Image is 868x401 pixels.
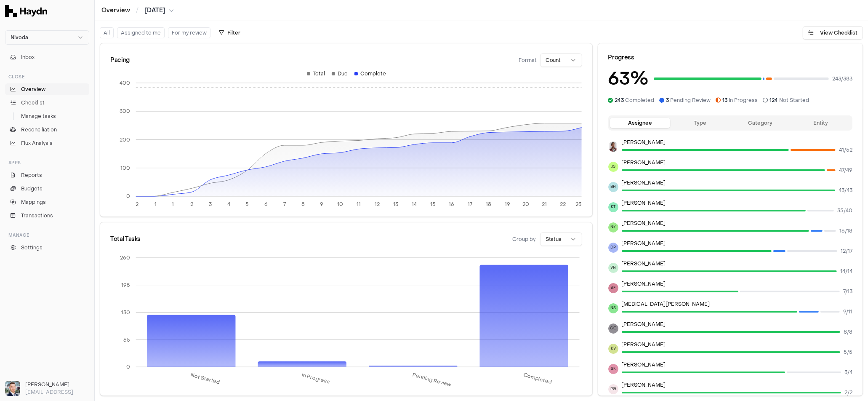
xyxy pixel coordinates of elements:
div: Apps [5,156,89,169]
p: [PERSON_NAME] [622,281,852,287]
button: View Checklist [803,26,863,40]
div: Pacing [110,56,130,64]
span: 243 / 383 [832,75,852,82]
span: 14 / 14 [840,268,852,275]
a: Transactions [5,210,89,222]
img: JP Smit [608,142,618,152]
p: [PERSON_NAME] [622,159,852,166]
nav: breadcrumb [101,6,174,15]
span: DP [608,243,618,253]
span: PG [608,384,618,394]
tspan: 195 [121,282,130,289]
span: 2 / 2 [844,389,852,396]
tspan: 260 [120,254,130,261]
tspan: 0 [126,364,130,370]
span: 3 / 4 [844,369,852,376]
tspan: 200 [120,136,130,143]
a: Reconciliation [5,124,89,136]
a: Overview [101,6,130,15]
tspan: 130 [121,309,130,316]
button: Entity [791,118,851,128]
span: Reconciliation [21,126,57,134]
button: Assignee [610,118,670,128]
span: 5 / 5 [844,349,852,356]
span: SK [608,364,618,374]
button: For my review [168,27,210,38]
span: NS [608,303,618,313]
tspan: 10 [337,201,343,208]
tspan: -2 [133,201,138,208]
span: Budgets [21,185,43,192]
span: 41 / 52 [839,147,852,153]
tspan: 14 [412,201,417,208]
span: Not Started [770,97,809,104]
span: In Progress [723,97,758,104]
tspan: 5 [246,201,249,208]
tspan: 16 [449,201,454,208]
span: Filter [227,29,240,36]
span: Format [519,57,537,64]
span: 124 [770,97,778,104]
span: Reports [21,171,42,179]
tspan: 0 [126,193,130,200]
p: [PERSON_NAME] [622,260,852,267]
p: [EMAIL_ADDRESS] [25,388,89,396]
p: [PERSON_NAME] [622,179,852,186]
span: 7 / 13 [843,288,852,295]
span: [DATE] [144,6,165,15]
div: Complete [354,70,386,77]
tspan: 17 [468,201,472,208]
span: Manage tasks [21,112,56,120]
span: KT [608,202,618,212]
span: BH [608,182,618,192]
h3: 63 % [608,65,649,92]
tspan: 18 [486,201,492,208]
a: Overview [5,83,89,95]
p: [MEDICAL_DATA][PERSON_NAME] [622,301,852,307]
span: Checklist [21,99,45,107]
tspan: 21 [542,201,547,208]
p: [PERSON_NAME] [622,139,852,146]
tspan: Pending Review [412,372,452,388]
a: Flux Analysis [5,137,89,149]
p: [PERSON_NAME] [622,321,852,328]
tspan: 13 [393,201,398,208]
button: Assigned to me [117,27,165,38]
div: Manage [5,228,89,242]
tspan: -1 [152,201,157,208]
span: Overview [21,86,45,93]
span: 9 / 11 [843,308,852,315]
span: Mappings [21,198,46,206]
div: Total Tasks [110,235,141,243]
tspan: In Progress [301,372,331,385]
button: Filter [214,26,245,40]
a: Manage tasks [5,110,89,122]
tspan: 20 [522,201,529,208]
span: Settings [21,244,43,251]
span: 47 / 49 [839,167,852,174]
tspan: 23 [575,201,581,208]
span: Flux Analysis [21,139,53,147]
button: All [100,27,114,38]
tspan: 8 [301,201,305,208]
span: 35 / 40 [837,207,852,214]
span: GG [608,323,618,334]
tspan: Not Started [190,372,221,386]
tspan: 1 [172,201,174,208]
tspan: 15 [430,201,436,208]
span: JS [608,162,618,172]
span: AF [608,283,618,293]
p: [PERSON_NAME] [622,341,852,348]
tspan: 300 [120,108,130,115]
span: 43 / 43 [839,187,852,194]
span: 243 [615,97,624,104]
span: Group by: [512,236,537,243]
span: NK [608,222,618,233]
span: 16 / 18 [839,227,852,234]
span: Pending Review [666,97,711,104]
tspan: Completed [523,372,553,385]
tspan: 9 [320,201,323,208]
tspan: 100 [120,165,130,171]
tspan: 11 [357,201,361,208]
h3: [PERSON_NAME] [25,381,89,388]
